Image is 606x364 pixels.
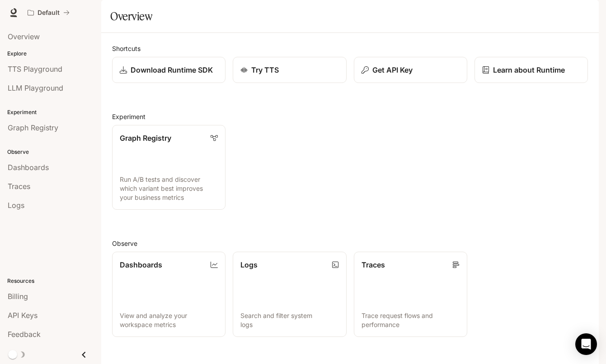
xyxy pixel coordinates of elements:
[120,133,171,143] p: Graph Registry
[120,311,218,329] p: View and analyze your workspace metrics
[112,252,225,336] a: DashboardsView and analyze your workspace metrics
[493,65,565,75] p: Learn about Runtime
[233,57,346,83] a: Try TTS
[233,252,346,336] a: LogsSearch and filter system logs
[110,7,152,25] h1: Overview
[240,259,258,270] p: Logs
[112,112,588,121] h2: Experiment
[372,65,413,75] p: Get API Key
[240,311,338,329] p: Search and filter system logs
[112,125,225,210] a: Graph RegistryRun A/B tests and discover which variant best improves your business metrics
[120,175,218,202] p: Run A/B tests and discover which variant best improves your business metrics
[112,44,588,53] h2: Shortcuts
[23,4,74,22] button: All workspaces
[120,259,162,270] p: Dashboards
[575,333,597,355] div: Open Intercom Messenger
[131,65,213,75] p: Download Runtime SDK
[354,252,467,336] a: TracesTrace request flows and performance
[362,259,385,270] p: Traces
[354,57,467,83] button: Get API Key
[112,57,225,83] a: Download Runtime SDK
[362,311,460,329] p: Trace request flows and performance
[474,57,588,83] a: Learn about Runtime
[251,65,279,75] p: Try TTS
[38,9,60,17] p: Default
[112,239,588,248] h2: Observe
